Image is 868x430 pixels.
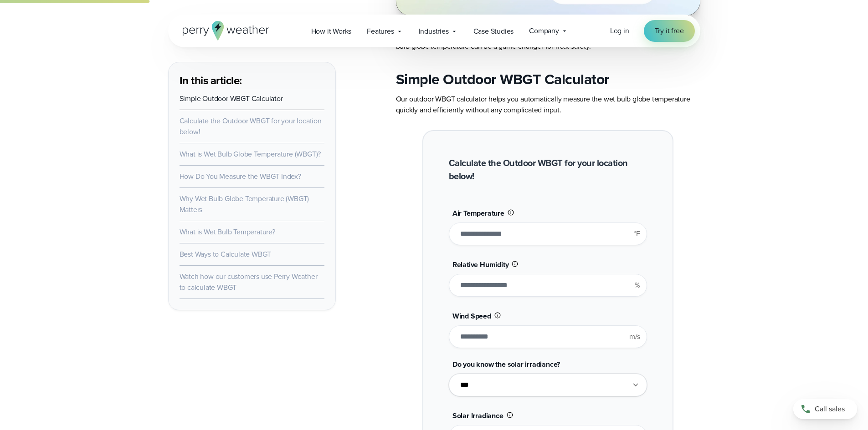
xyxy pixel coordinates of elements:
a: Call sales [793,399,857,419]
p: Our outdoor WBGT calculator helps you automatically measure the wet bulb globe temperature quickl... [396,94,700,116]
a: What is Wet Bulb Globe Temperature (WBGT)? [180,149,321,159]
span: Solar Irradiance [452,410,503,421]
a: Log in [610,25,629,36]
span: Log in [610,25,629,36]
a: What is Wet Bulb Temperature? [180,227,275,237]
h2: Simple Outdoor WBGT Calculator [396,70,700,88]
a: Why Wet Bulb Globe Temperature (WBGT) Matters [180,193,309,215]
span: Air Temperature [452,208,504,218]
h2: Calculate the Outdoor WBGT for your location below! [449,157,647,183]
a: Watch how our customers use Perry Weather to calculate WBGT [180,271,318,293]
span: Try it free [655,25,684,36]
a: Case Studies [466,22,522,40]
span: Relative Humidity [452,259,509,270]
span: Features [367,26,394,37]
h3: In this article: [180,73,324,88]
span: Case Studies [473,26,514,37]
a: Best Ways to Calculate WBGT [180,249,272,259]
span: Industries [419,26,449,37]
a: Simple Outdoor WBGT Calculator [180,93,283,104]
span: How it Works [311,26,352,37]
a: Calculate the Outdoor WBGT for your location below! [180,116,322,137]
a: How it Works [303,22,360,40]
a: Try it free [644,20,695,42]
span: Call sales [815,404,845,415]
a: How Do You Measure the WBGT Index? [180,171,301,182]
span: Do you know the solar irradiance? [452,359,560,369]
span: Company [529,25,559,36]
span: Wind Speed [452,311,491,321]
